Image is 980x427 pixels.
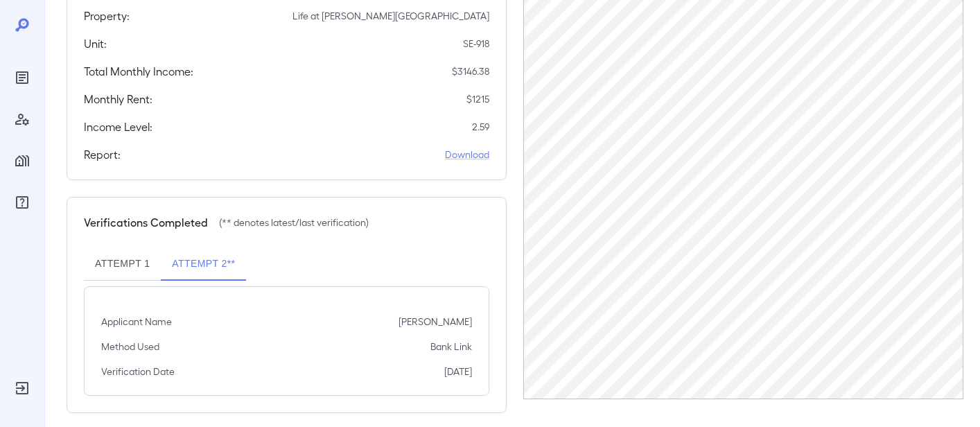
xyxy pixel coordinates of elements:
button: Attempt 2** [161,247,246,281]
a: Download [445,148,489,162]
h5: Income Level: [84,119,152,135]
h5: Monthly Rent: [84,91,152,107]
h5: Verifications Completed [84,214,208,231]
h5: Total Monthly Income: [84,63,193,80]
p: [PERSON_NAME] [399,315,472,329]
h5: Unit: [84,35,107,52]
h5: Property: [84,8,130,24]
p: 2.59 [472,120,489,134]
p: Applicant Name [101,315,172,329]
p: Life at [PERSON_NAME][GEOGRAPHIC_DATA] [292,9,489,23]
div: FAQ [11,191,33,214]
p: SE-918 [463,37,489,51]
button: Attempt 1 [84,247,161,281]
div: Log Out [11,377,33,399]
p: Verification Date [101,365,175,378]
div: Manage Properties [11,150,33,172]
div: Reports [11,67,33,89]
p: $ 1215 [466,92,489,106]
p: $ 3146.38 [452,64,489,78]
h5: Report: [84,146,121,163]
p: [DATE] [444,365,472,378]
p: (** denotes latest/last verification) [219,216,369,229]
div: Manage Users [11,108,33,130]
p: Bank Link [430,340,472,354]
p: Method Used [101,340,159,354]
